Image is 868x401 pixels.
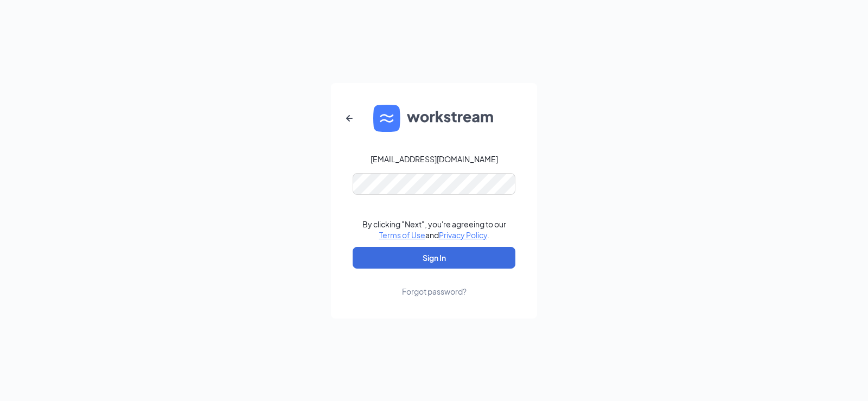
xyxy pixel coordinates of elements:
[439,230,487,240] a: Privacy Policy
[362,219,506,240] div: By clicking "Next", you're agreeing to our and .
[353,247,515,269] button: Sign In
[336,105,362,131] button: ArrowLeftNew
[371,154,498,164] div: [EMAIL_ADDRESS][DOMAIN_NAME]
[373,105,495,132] img: WS logo and Workstream text
[402,269,467,297] a: Forgot password?
[379,230,425,240] a: Terms of Use
[343,112,356,125] svg: ArrowLeftNew
[402,286,467,297] div: Forgot password?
